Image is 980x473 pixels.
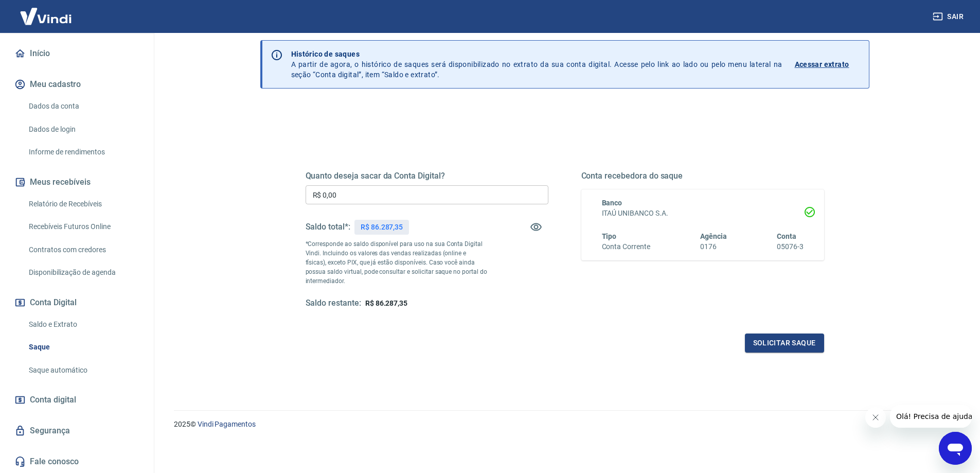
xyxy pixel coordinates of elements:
[890,405,972,428] iframe: Mensagem da empresa
[25,262,141,283] a: Disponibilização de agenda
[25,337,141,358] a: Saque
[12,42,141,65] a: Início
[931,7,968,26] button: Sair
[745,334,824,353] button: Solicitar saque
[777,232,796,240] span: Conta
[25,142,141,163] a: Informe de rendimentos
[6,7,86,15] span: Olá! Precisa de ajuda?
[12,389,141,411] a: Conta digital
[306,239,488,286] p: *Corresponde ao saldo disponível para uso na sua Conta Digital Vindi. Incluindo os valores das ve...
[12,1,79,32] img: Vindi
[700,241,727,252] h6: 0176
[174,419,955,430] p: 2025 ©
[795,49,861,80] a: Acessar extrato
[25,216,141,237] a: Recebíveis Futuros Online
[25,314,141,335] a: Saldo e Extrato
[25,194,141,215] a: Relatório de Recebíveis
[361,222,403,233] p: R$ 86.287,35
[25,119,141,140] a: Dados de login
[581,171,824,181] h5: Conta recebedora do saque
[12,73,141,96] button: Meu cadastro
[25,360,141,381] a: Saque automático
[306,222,350,232] h5: Saldo total*:
[25,96,141,117] a: Dados da conta
[865,407,886,428] iframe: Fechar mensagem
[700,232,727,240] span: Agência
[12,291,141,314] button: Conta Digital
[30,393,76,407] span: Conta digital
[602,199,622,207] span: Banco
[306,298,361,309] h5: Saldo restante:
[602,241,650,252] h6: Conta Corrente
[365,299,407,307] span: R$ 86.287,35
[306,171,548,181] h5: Quanto deseja sacar da Conta Digital?
[25,239,141,260] a: Contratos com credores
[795,59,849,69] p: Acessar extrato
[12,450,141,473] a: Fale conosco
[291,49,782,80] p: A partir de agora, o histórico de saques será disponibilizado no extrato da sua conta digital. Ac...
[12,171,141,194] button: Meus recebíveis
[602,232,617,240] span: Tipo
[602,208,804,219] h6: ITAÚ UNIBANCO S.A.
[939,432,972,465] iframe: Botão para abrir a janela de mensagens
[198,420,256,428] a: Vindi Pagamentos
[291,49,782,59] p: Histórico de saques
[777,241,804,252] h6: 05076-3
[12,419,141,442] a: Segurança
